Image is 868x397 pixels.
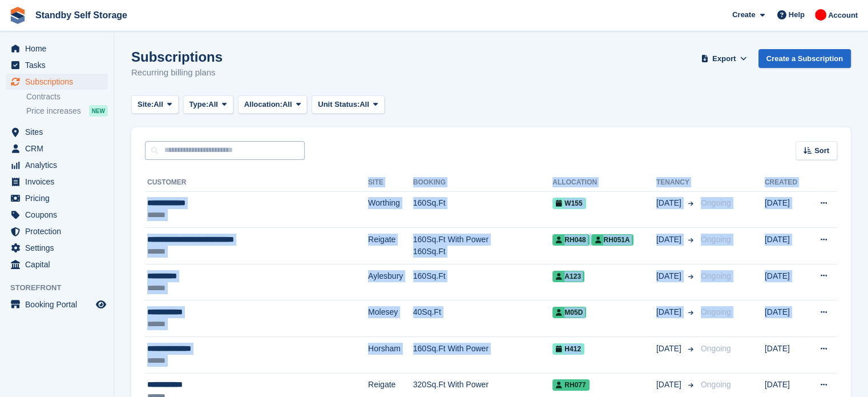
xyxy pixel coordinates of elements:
span: Protection [25,223,94,239]
td: 160Sq.Ft With Power [413,337,553,374]
span: Ongoing [701,271,731,280]
span: All [154,99,163,110]
span: Storefront [10,282,114,294]
span: Coupons [25,207,94,223]
span: M05D [552,307,586,318]
span: A123 [552,271,584,282]
img: stora-icon-8386f47178a22dfd0bd8f6a31ec36ba5ce8667c1dd55bd0f319d3a0aa187defe.svg [9,7,26,24]
a: Price increases NEW [26,105,108,117]
a: Create a Subscription [758,49,851,68]
td: 40Sq.Ft [413,300,553,337]
a: menu [6,41,108,57]
span: All [282,99,292,110]
button: Allocation: All [238,95,308,114]
button: Unit Status: All [312,95,384,114]
span: Settings [25,240,94,256]
a: menu [6,74,108,90]
span: Sites [25,124,94,140]
a: menu [6,57,108,73]
a: menu [6,174,108,190]
td: 160Sq.Ft With Power 160Sq.Ft [413,228,553,264]
span: Analytics [25,157,94,173]
button: Site: All [131,95,179,114]
span: Price increases [26,106,81,117]
td: [DATE] [765,191,806,228]
td: Horsham [368,337,413,374]
span: Site: [138,99,154,110]
span: Subscriptions [25,74,94,90]
span: Help [789,9,805,21]
a: Preview store [94,298,108,311]
td: [DATE] [765,264,806,300]
a: menu [6,157,108,173]
span: Ongoing [701,380,731,389]
span: Invoices [25,174,94,190]
button: Type: All [183,95,233,114]
span: [DATE] [656,234,684,246]
td: Molesey [368,300,413,337]
span: [DATE] [656,306,684,318]
span: Ongoing [701,198,731,207]
span: RH051A [591,234,633,246]
a: menu [6,141,108,157]
span: [DATE] [656,270,684,282]
span: Ongoing [701,235,731,244]
a: menu [6,190,108,206]
span: Tasks [25,57,94,73]
span: [DATE] [656,197,684,209]
span: [DATE] [656,343,684,355]
span: CRM [25,141,94,157]
a: menu [6,223,108,239]
span: RH077 [552,379,589,391]
th: Created [765,174,806,192]
td: [DATE] [765,300,806,337]
span: H412 [552,343,584,355]
a: menu [6,240,108,256]
th: Booking [413,174,553,192]
span: All [360,99,369,110]
a: menu [6,296,108,312]
td: Aylesbury [368,264,413,300]
td: [DATE] [765,228,806,264]
p: Recurring billing plans [131,66,223,79]
span: Ongoing [701,344,731,353]
a: Contracts [26,91,108,102]
span: Booking Portal [25,296,94,312]
h1: Subscriptions [131,49,223,65]
button: Export [699,49,749,68]
td: Worthing [368,191,413,228]
span: Sort [814,145,829,157]
span: Ongoing [701,307,731,316]
td: 160Sq.Ft [413,264,553,300]
span: Home [25,41,94,57]
a: menu [6,256,108,272]
span: Unit Status: [318,99,360,110]
span: RH048 [552,234,589,246]
span: Allocation: [244,99,282,110]
span: All [208,99,218,110]
span: W155 [552,198,586,209]
div: NEW [89,105,108,117]
a: menu [6,207,108,223]
th: Customer [145,174,368,192]
span: Account [828,10,858,21]
span: Export [712,53,736,65]
span: Create [732,9,755,21]
span: Type: [189,99,209,110]
td: Reigate [368,228,413,264]
img: Aaron Winter [815,9,826,21]
span: [DATE] [656,379,684,391]
a: menu [6,124,108,140]
td: [DATE] [765,337,806,374]
span: Pricing [25,190,94,206]
th: Allocation [552,174,656,192]
th: Tenancy [656,174,696,192]
td: 160Sq.Ft [413,191,553,228]
th: Site [368,174,413,192]
span: Capital [25,256,94,272]
a: Standby Self Storage [31,6,132,25]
